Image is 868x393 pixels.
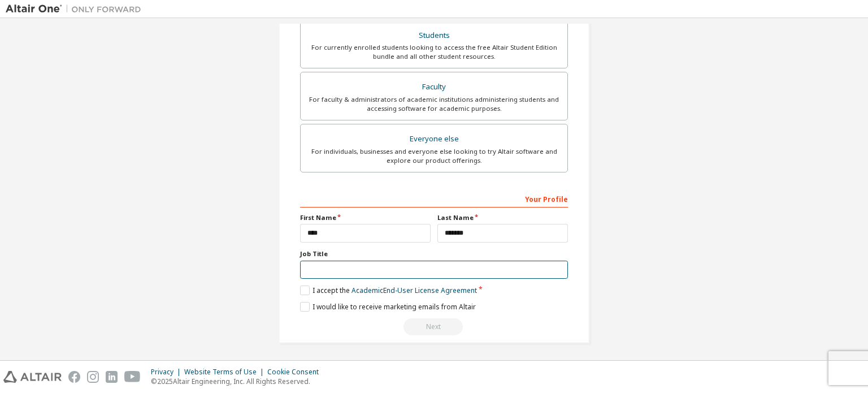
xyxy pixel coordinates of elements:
a: Academic End-User License Agreement [351,286,477,295]
label: I accept the [300,286,477,295]
div: Everyone else [307,131,561,147]
img: facebook.svg [68,371,80,383]
img: instagram.svg [87,371,99,383]
div: Privacy [151,368,184,377]
div: For individuals, businesses and everyone else looking to try Altair software and explore our prod... [307,147,561,165]
label: Last Name [437,213,568,222]
img: Altair One [6,3,147,15]
div: For currently enrolled students looking to access the free Altair Student Edition bundle and all ... [307,43,561,61]
img: youtube.svg [124,371,141,383]
div: You need to provide your academic email [300,318,568,335]
label: I would like to receive marketing emails from Altair [300,302,476,312]
div: Cookie Consent [267,368,325,377]
p: © 2025 Altair Engineering, Inc. All Rights Reserved. [151,377,325,386]
div: Website Terms of Use [184,368,267,377]
label: First Name [300,213,431,222]
img: altair_logo.svg [3,371,62,383]
div: Faculty [307,79,561,95]
img: linkedin.svg [106,371,118,383]
div: Students [307,28,561,44]
div: For faculty & administrators of academic institutions administering students and accessing softwa... [307,95,561,113]
div: Your Profile [300,189,568,208]
label: Job Title [300,249,568,258]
